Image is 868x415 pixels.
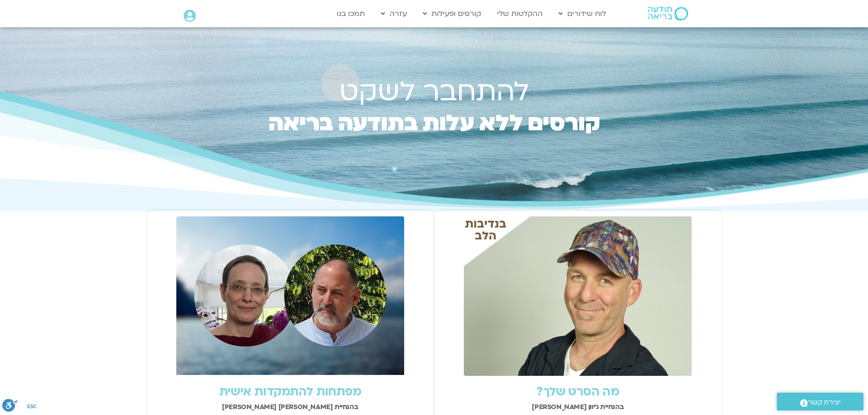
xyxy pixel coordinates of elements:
[418,5,486,22] a: קורסים ופעילות
[777,393,863,410] a: יצירת קשר
[219,384,361,400] a: מפתחות להתמקדות אישית
[648,7,688,20] img: תודעה בריאה
[440,403,716,411] h2: בהנחיית ג'יוון [PERSON_NAME]
[376,5,411,22] a: עזרה
[536,384,619,400] a: מה הסרט שלך?
[493,5,547,22] a: ההקלטות שלי
[249,113,619,154] h2: קורסים ללא עלות בתודעה בריאה
[152,403,429,411] h2: בהנחיית [PERSON_NAME] [PERSON_NAME]
[808,396,841,409] span: יצירת קשר
[332,5,370,22] a: תמכו בנו
[554,5,611,22] a: לוח שידורים
[249,80,619,104] h1: להתחבר לשקט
